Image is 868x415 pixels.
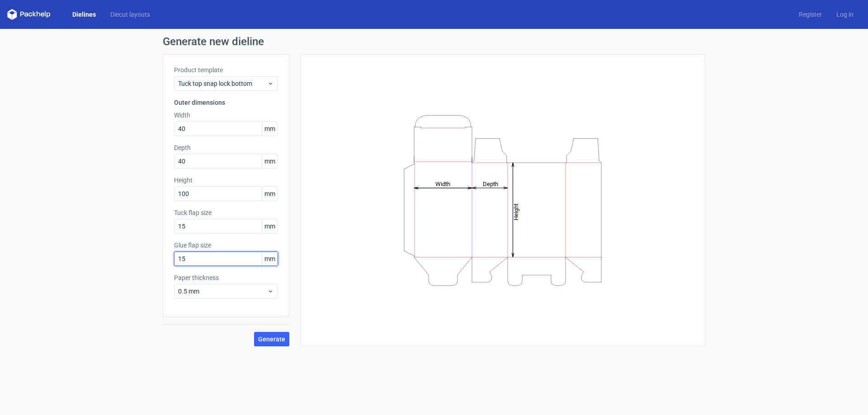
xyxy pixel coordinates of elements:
span: mm [262,122,278,135]
span: 0.5 mm [178,287,267,296]
label: Glue flap size [174,241,278,250]
tspan: Depth [483,180,498,187]
a: Diecut layouts [103,10,157,19]
button: Generate [254,332,289,346]
tspan: Height [513,203,519,220]
span: Generate [258,336,285,342]
label: Paper thickness [174,273,278,282]
tspan: Width [435,180,450,187]
a: Dielines [65,10,103,19]
label: Depth [174,143,278,152]
label: Width [174,111,278,120]
label: Product template [174,65,278,75]
a: Register [792,10,829,19]
span: mm [262,187,278,201]
h3: Outer dimensions [174,98,278,107]
h1: Generate new dieline [163,36,705,47]
label: Tuck flap size [174,208,278,217]
label: Height [174,176,278,185]
span: mm [262,219,278,233]
a: Log in [829,10,861,19]
span: mm [262,154,278,168]
span: mm [262,252,278,266]
span: Tuck top snap lock bottom [178,79,267,88]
